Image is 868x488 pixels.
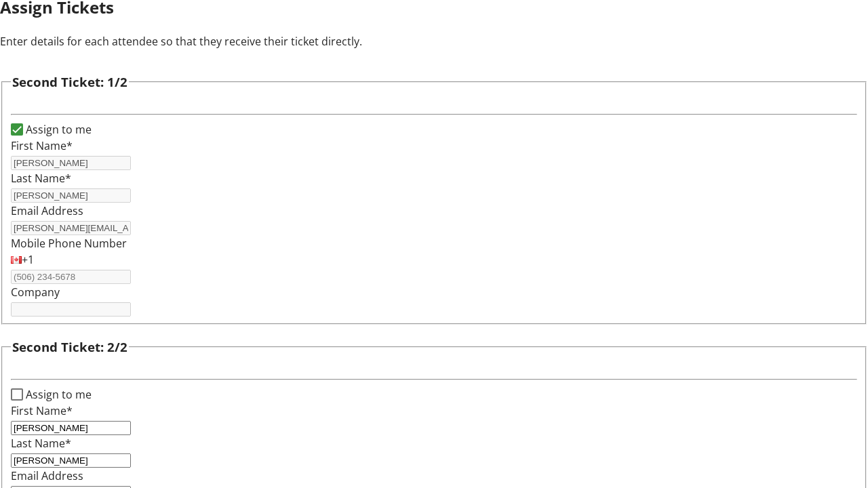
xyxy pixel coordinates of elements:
label: Assign to me [23,121,92,138]
input: (506) 234-5678 [11,270,131,284]
label: Assign to me [23,386,92,403]
label: Company [11,285,60,300]
label: Mobile Phone Number [11,236,127,251]
label: First Name* [11,403,73,418]
label: Last Name* [11,436,71,451]
label: Last Name* [11,171,71,186]
label: First Name* [11,138,73,153]
label: Email Address [11,468,83,483]
label: Email Address [11,203,83,218]
h3: Second Ticket: 1/2 [12,73,127,91]
h3: Second Ticket: 2/2 [12,338,127,357]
